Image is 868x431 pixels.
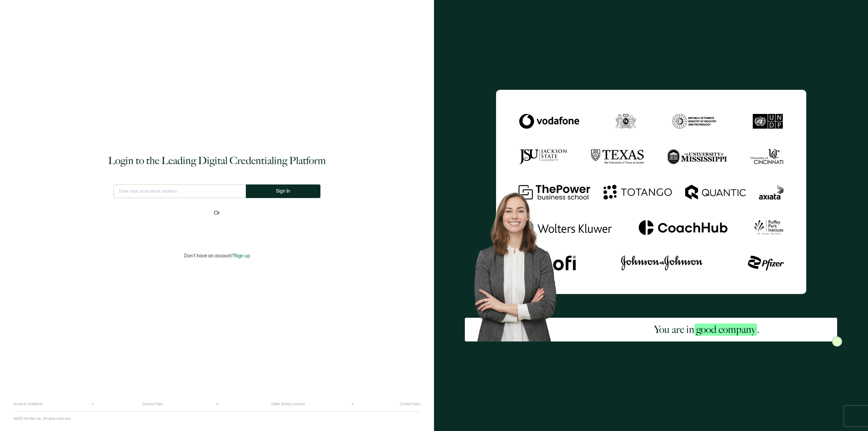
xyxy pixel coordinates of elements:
[465,185,576,342] img: Sertifier Login - You are in <span class="strong-h">good company</span>. Hero
[234,253,250,259] span: Sign up
[114,184,246,198] input: Enter your work email address
[14,417,71,421] p: ©2025 Sertifier Inc.. All rights reserved.
[214,209,220,217] span: Or
[832,336,842,347] img: Sertifier Login
[184,253,250,259] p: Don't have an account?
[496,90,806,294] img: Sertifier Login - You are in <span class="strong-h">good company</span>.
[654,323,759,336] h2: You are in .
[175,222,259,237] iframe: Sign in with Google Button
[142,402,163,406] a: Privacy Policy
[694,324,757,336] span: good company
[271,402,305,406] a: Online Selling Contract
[108,154,326,168] h1: Login to the Leading Digital Credentialing Platform
[246,184,320,198] button: Sign In
[400,402,420,406] a: Cookie Policy
[14,402,42,406] a: Terms & Conditions
[276,189,290,194] span: Sign In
